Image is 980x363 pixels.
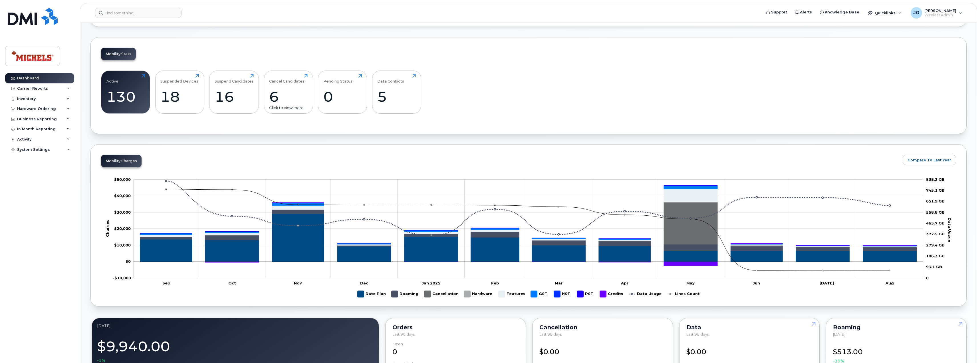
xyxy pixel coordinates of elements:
[215,88,254,105] div: 16
[753,281,760,285] tspan: Jun
[323,88,362,105] div: 0
[269,105,308,111] div: Click to view more
[913,9,919,16] span: JG
[424,288,459,300] g: Cancellation
[539,342,666,357] div: $0.00
[629,288,662,300] g: Data Usage
[160,88,199,105] div: 18
[358,288,700,300] g: Legend
[539,332,562,336] span: Last 90 days
[926,177,945,182] tspan: 838.2 GB
[924,8,956,13] span: [PERSON_NAME]
[160,74,199,111] a: Suspended Devices18
[924,13,956,17] span: Wireless Admin
[140,186,917,246] g: GST
[215,74,254,83] div: Suspend Candidates
[554,288,571,300] g: HST
[825,9,859,15] span: Knowledge Base
[215,74,254,111] a: Suspend Candidates16
[816,7,863,18] a: Knowledge Base
[491,281,499,285] tspan: Feb
[126,259,131,264] tspan: $0
[422,281,440,285] tspan: Jan 2025
[358,288,386,300] g: Rate Plan
[864,7,906,19] div: Quicklinks
[621,281,628,285] tspan: Apr
[926,264,942,269] tspan: 93.1 GB
[113,276,131,280] tspan: -$10,000
[820,281,834,285] tspan: [DATE]
[499,288,525,300] g: Features
[294,281,302,285] tspan: Nov
[762,7,791,18] a: Support
[686,332,709,336] span: Last 90 days
[947,218,952,242] tspan: Data Usage
[323,74,362,111] a: Pending Status0
[392,288,419,300] g: Roaming
[377,74,416,111] a: Data Conflicts5
[269,74,305,83] div: Cancel Candidates
[114,226,131,231] tspan: $20,000
[106,88,145,105] div: 130
[114,210,131,214] g: $0
[392,325,519,330] div: Orders
[926,188,945,192] tspan: 745.1 GB
[377,74,404,83] div: Data Conflicts
[926,254,945,258] tspan: 186.3 GB
[686,342,813,357] div: $0.00
[392,342,519,357] div: 0
[360,281,368,285] tspan: Dec
[113,276,131,280] g: $0
[464,288,493,300] g: Hardware
[531,288,548,300] g: GST
[114,226,131,231] g: $0
[140,214,917,262] g: Rate Plan
[114,193,131,198] g: $0
[95,8,182,18] input: Find something...
[926,199,945,203] tspan: 651.9 GB
[926,221,945,225] tspan: 465.7 GB
[903,155,956,165] button: Compare To Last Year
[667,288,700,300] g: Lines Count
[323,74,352,83] div: Pending Status
[539,325,666,330] div: Cancellation
[686,325,813,330] div: Data
[926,276,929,280] tspan: 0
[926,243,945,247] tspan: 279.4 GB
[600,288,623,300] g: Credits
[875,11,896,15] span: Quicklinks
[269,74,308,111] a: Cancel Candidates6Click to view more
[106,74,145,111] a: Active130
[555,281,562,285] tspan: Mar
[114,243,131,247] g: $0
[160,74,198,83] div: Suspended Devices
[162,281,170,285] tspan: Sep
[800,9,812,15] span: Alerts
[269,88,308,105] div: 6
[114,177,131,182] g: $0
[97,323,374,328] div: August 2025
[833,325,959,330] div: Roaming
[114,243,131,247] tspan: $10,000
[114,177,131,182] tspan: $50,000
[833,332,845,336] span: [DATE]
[392,332,415,336] span: Last 90 days
[771,9,787,15] span: Support
[114,193,131,198] tspan: $40,000
[907,7,966,19] div: Justin Gundran
[577,288,594,300] g: PST
[885,281,894,285] tspan: Aug
[106,74,118,83] div: Active
[908,157,951,163] span: Compare To Last Year
[926,232,945,236] tspan: 372.5 GB
[140,189,917,247] g: Features
[114,210,131,214] tspan: $30,000
[926,210,945,214] tspan: 558.8 GB
[686,281,695,285] tspan: May
[392,342,403,346] div: Open
[105,220,110,237] tspan: Charges
[791,7,816,18] a: Alerts
[377,88,416,105] div: 5
[228,281,236,285] tspan: Oct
